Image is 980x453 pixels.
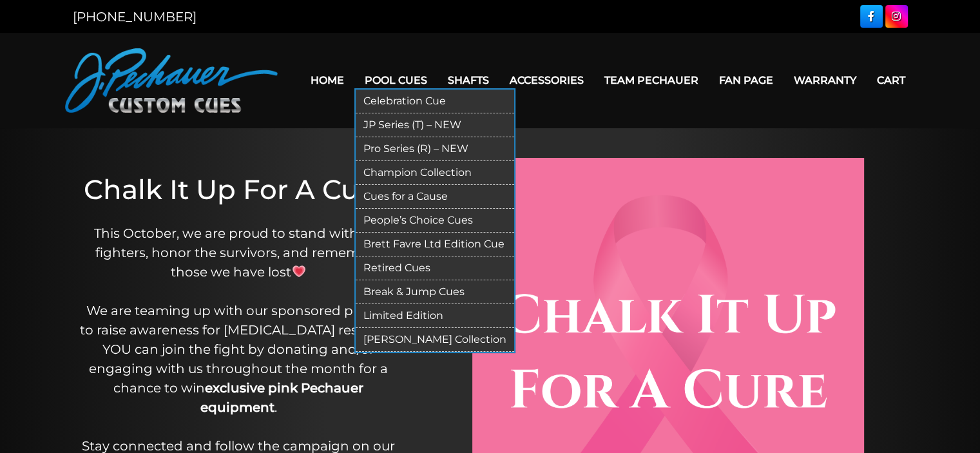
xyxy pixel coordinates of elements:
a: Brett Favre Ltd Edition Cue [356,233,514,256]
a: Home [300,64,354,97]
a: [PHONE_NUMBER] [73,9,197,24]
a: People’s Choice Cues [356,209,514,233]
a: Shafts [437,64,499,97]
a: Pro Series (R) – NEW [356,137,514,161]
a: Break & Jump Cues [356,280,514,304]
a: Celebration Cue [356,90,514,113]
h1: Chalk It Up For A Cure! [80,173,397,206]
a: Cart [867,64,916,97]
img: 💗 [293,265,305,278]
a: Pool Cues [354,64,437,97]
img: Pechauer Custom Cues [65,48,278,113]
a: JP Series (T) – NEW [356,113,514,137]
a: Limited Edition [356,304,514,328]
a: [PERSON_NAME] Collection [356,328,514,352]
a: Team Pechauer [594,64,709,97]
a: Warranty [783,64,867,97]
a: Accessories [499,64,594,97]
strong: exclusive pink Pechauer equipment [200,380,364,415]
a: Champion Collection [356,161,514,185]
a: Cues for a Cause [356,185,514,209]
a: Retired Cues [356,256,514,280]
a: Fan Page [709,64,783,97]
